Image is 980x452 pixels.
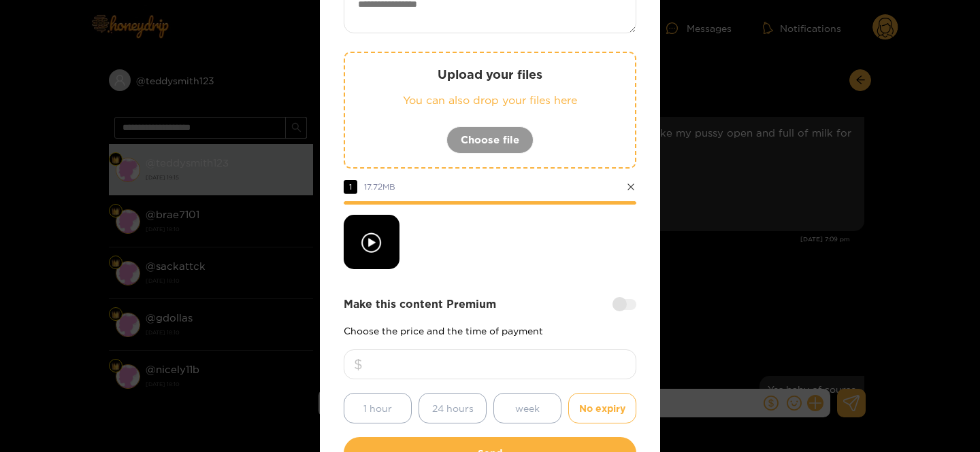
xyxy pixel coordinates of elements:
[372,92,608,108] p: You can also drop your files here
[515,400,540,416] span: week
[344,180,357,194] span: 1
[579,400,625,416] span: No expiry
[363,400,392,416] span: 1 hour
[432,400,474,416] span: 24 hours
[364,182,395,191] span: 17.72 MB
[344,296,496,312] strong: Make this content Premium
[344,326,636,336] p: Choose the price and the time of payment
[568,393,636,423] button: No expiry
[446,126,534,154] button: Choose file
[344,393,412,423] button: 1 hour
[419,393,487,423] button: 24 hours
[493,393,561,423] button: week
[372,67,608,82] p: Upload your files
